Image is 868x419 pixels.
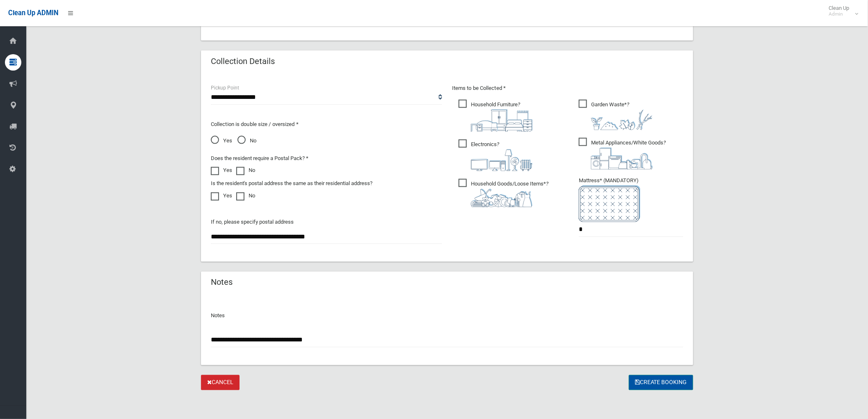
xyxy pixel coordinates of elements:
[471,181,548,207] i: ?
[211,119,442,129] p: Collection is double size / oversized *
[452,83,683,93] p: Items to be Collected *
[236,165,255,175] label: No
[825,5,858,17] span: Clean Up
[829,11,850,17] small: Admin
[471,189,532,207] img: b13cc3517677393f34c0a387616ef184.png
[238,136,256,146] span: No
[591,148,653,169] img: 36c1b0289cb1767239cdd3de9e694f19.png
[236,191,255,201] label: No
[471,149,532,171] img: 394712a680b73dbc3d2a6a3a7ffe5a07.png
[579,177,683,222] span: Mattress* (MANDATORY)
[459,100,532,132] span: Household Furniture
[211,165,232,175] label: Yes
[471,110,532,132] img: aa9efdbe659d29b613fca23ba79d85cb.png
[211,191,232,201] label: Yes
[211,153,308,163] label: Does the resident require a Postal Pack? *
[579,100,653,130] span: Garden Waste*
[459,140,532,171] span: Electronics
[201,275,242,291] header: Notes
[579,185,640,222] img: e7408bece873d2c1783593a074e5cb2f.png
[591,140,666,169] i: ?
[211,311,683,321] p: Notes
[629,375,693,390] button: Create Booking
[211,217,294,227] label: If no, please specify postal address
[211,136,232,146] span: Yes
[591,101,653,130] i: ?
[201,53,285,69] header: Collection Details
[471,141,532,171] i: ?
[8,9,58,17] span: Clean Up ADMIN
[211,179,372,188] label: Is the resident's postal address the same as their residential address?
[591,110,653,130] img: 4fd8a5c772b2c999c83690221e5242e0.png
[471,101,532,132] i: ?
[201,375,240,390] a: Cancel
[459,179,548,207] span: Household Goods/Loose Items*
[579,138,666,169] span: Metal Appliances/White Goods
